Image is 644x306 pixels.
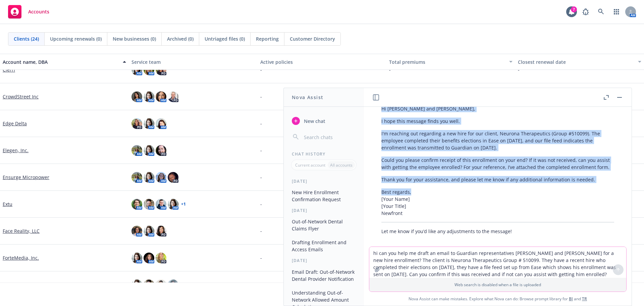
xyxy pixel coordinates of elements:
[144,279,154,290] img: photo
[168,172,178,183] img: photo
[156,172,166,183] img: photo
[289,187,359,205] button: New Hire Enrollment Confirmation Request
[131,279,142,290] img: photo
[381,130,614,151] p: I'm reaching out regarding a new hire for our client, Neurona Therapeutics (Group #510099). The e...
[381,188,614,217] p: Best regards, [Your Name] [Your Title] Newfront
[303,132,356,142] input: Search chats
[289,115,359,127] button: New chat
[367,292,629,306] span: Nova Assist can make mistakes. Explore what Nova can do: Browse prompt library for and
[156,253,166,263] img: photo
[292,94,323,101] h1: Nova Assist
[582,296,587,302] a: TR
[330,162,353,168] p: All accounts
[260,58,384,65] div: Active policies
[167,35,194,42] span: Archived (0)
[131,199,142,210] img: photo
[3,201,12,208] a: Extu
[3,93,39,100] a: CrowdStreet Inc
[129,54,258,70] button: Service team
[3,281,43,288] a: GoGlobal USA Inc.
[381,118,614,125] p: I hope this message finds you well.
[156,279,166,290] img: photo
[131,253,142,263] img: photo
[284,178,364,184] div: [DATE]
[256,35,279,42] span: Reporting
[260,147,262,154] span: -
[144,199,154,210] img: photo
[289,266,359,285] button: Email Draft: Out-of-Network Dental Provider Notification
[381,157,614,171] p: Could you please confirm receipt of this enrollment on your end? If it was not received, can you ...
[144,91,154,102] img: photo
[131,118,142,129] img: photo
[156,118,166,129] img: photo
[260,174,262,181] span: -
[131,145,142,156] img: photo
[3,58,119,65] div: Account name, DBA
[3,120,27,127] a: Edge Delta
[260,93,262,100] span: -
[260,254,262,261] span: -
[260,281,262,288] span: -
[389,58,505,65] div: Total premiums
[289,237,359,255] button: Drafting Enrollment and Access Emails
[144,145,154,156] img: photo
[515,54,644,70] button: Closest renewal date
[260,120,262,127] span: -
[518,58,634,65] div: Closest renewal date
[181,202,186,206] a: + 1
[156,226,166,236] img: photo
[579,5,592,18] a: Report a Bug
[610,5,623,18] a: Switch app
[131,91,142,102] img: photo
[3,174,49,181] a: Ensurge Micropower
[144,172,154,183] img: photo
[205,35,245,42] span: Untriaged files (0)
[50,35,102,42] span: Upcoming renewals (0)
[569,296,573,302] a: BI
[3,227,40,234] a: Face Reality, LLC
[284,151,364,157] div: Chat History
[131,172,142,183] img: photo
[144,118,154,129] img: photo
[156,199,166,210] img: photo
[3,147,29,154] a: Elegen, Inc.
[386,54,515,70] button: Total premiums
[303,118,325,125] span: New chat
[144,253,154,263] img: photo
[5,2,52,21] a: Accounts
[381,228,614,235] p: Let me know if you’d like any adjustments to the message!
[373,282,622,288] p: Web search is disabled when a file is uploaded
[290,35,335,42] span: Customer Directory
[156,145,166,156] img: photo
[168,199,178,210] img: photo
[168,91,178,102] img: photo
[381,176,614,183] p: Thank you for your assistance, and please let me know if any additional information is needed.
[3,254,39,261] a: ForteMedia, Inc.
[113,35,156,42] span: New businesses (0)
[28,9,49,14] span: Accounts
[14,35,39,42] span: Clients (24)
[284,258,364,263] div: [DATE]
[156,91,166,102] img: photo
[295,162,325,168] p: Current account
[131,226,142,236] img: photo
[571,6,577,12] div: 7
[594,5,608,18] a: Search
[144,226,154,236] img: photo
[260,227,262,234] span: -
[258,54,386,70] button: Active policies
[260,201,262,208] span: -
[381,105,614,112] p: Hi [PERSON_NAME] and [PERSON_NAME],
[131,58,255,65] div: Service team
[284,208,364,213] div: [DATE]
[168,279,178,290] img: photo
[289,216,359,234] button: Out-of-Network Dental Claims Flyer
